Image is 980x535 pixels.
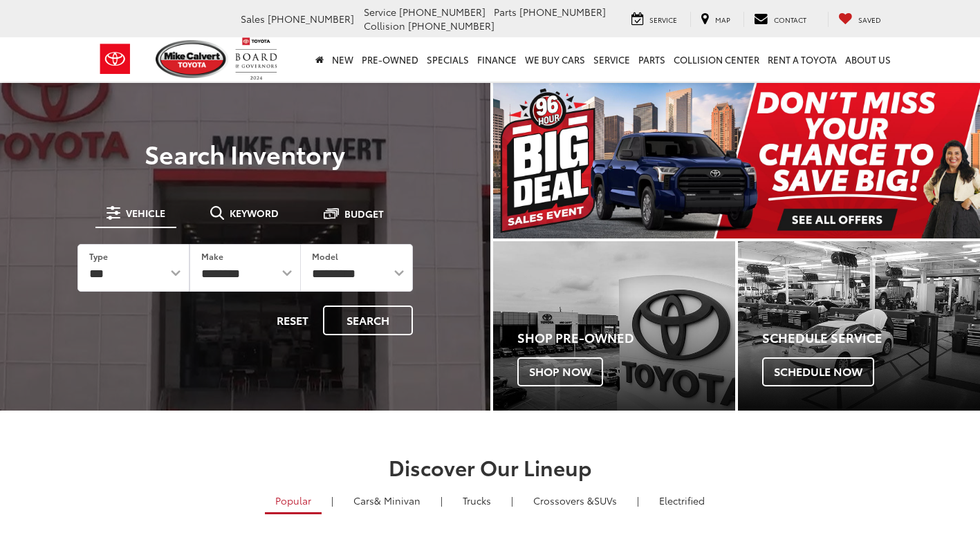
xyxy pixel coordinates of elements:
[473,37,521,82] a: Finance
[358,37,423,82] a: Pre-Owned
[517,331,735,345] h4: Shop Pre-Owned
[265,489,322,514] a: Popular
[230,208,279,218] span: Keyword
[241,12,265,26] span: Sales
[523,489,627,512] a: SUVs
[126,208,165,218] span: Vehicle
[508,494,517,507] li: |
[589,37,634,82] a: Service
[364,5,396,19] span: Service
[96,456,885,478] h2: Discover Our Lineup
[156,40,229,78] img: Mike Calvert Toyota
[774,15,806,25] span: Contact
[738,241,980,411] div: Toyota
[517,357,603,386] span: Shop Now
[312,250,338,262] label: Model
[408,19,494,32] span: [PHONE_NUMBER]
[690,12,741,27] a: Map
[89,250,108,262] label: Type
[669,37,764,82] a: Collision Center
[828,12,891,27] a: My Saved Vehicles
[494,5,517,19] span: Parts
[841,37,895,82] a: About Us
[323,306,413,335] button: Search
[764,37,841,82] a: Rent a Toyota
[343,489,431,512] a: Cars
[634,494,642,507] li: |
[762,357,874,386] span: Schedule Now
[533,494,594,507] span: Crossovers &
[374,494,420,507] span: & Minivan
[493,241,735,411] div: Toyota
[311,37,328,82] a: Home
[649,15,677,25] span: Service
[328,494,337,507] li: |
[715,15,730,25] span: Map
[399,5,486,19] span: [PHONE_NUMBER]
[437,494,446,507] li: |
[58,140,432,167] h3: Search Inventory
[743,12,817,27] a: Contact
[328,37,358,82] a: New
[452,489,501,512] a: Trucks
[265,306,320,335] button: Reset
[634,37,669,82] a: Parts
[201,250,223,262] label: Make
[738,241,980,411] a: Schedule Service Schedule Now
[519,5,606,19] span: [PHONE_NUMBER]
[423,37,473,82] a: Specials
[268,12,354,26] span: [PHONE_NUMBER]
[89,37,141,82] img: Toyota
[493,241,735,411] a: Shop Pre-Owned Shop Now
[649,489,715,512] a: Electrified
[858,15,881,25] span: Saved
[521,37,589,82] a: WE BUY CARS
[621,12,687,27] a: Service
[344,209,384,218] span: Budget
[364,19,405,32] span: Collision
[762,331,980,345] h4: Schedule Service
